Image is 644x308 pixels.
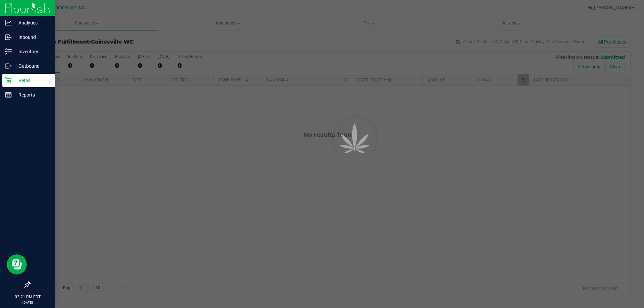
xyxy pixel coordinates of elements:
[5,19,12,26] inline-svg: Analytics
[12,33,52,41] p: Inbound
[3,294,52,300] p: 02:21 PM EDT
[5,63,12,69] inline-svg: Outbound
[12,19,52,27] p: Analytics
[5,77,12,84] inline-svg: Retail
[5,48,12,55] inline-svg: Inventory
[12,91,52,99] p: Reports
[5,91,12,98] inline-svg: Reports
[12,62,52,70] p: Outbound
[12,48,52,56] p: Inventory
[7,254,27,274] iframe: Resource center
[5,34,12,41] inline-svg: Inbound
[3,300,52,305] p: [DATE]
[12,76,52,84] p: Retail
